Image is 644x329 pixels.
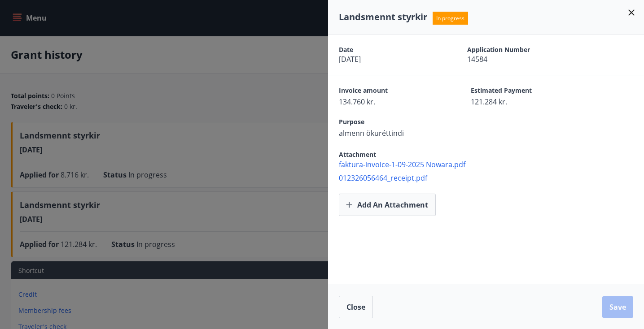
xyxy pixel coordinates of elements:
[339,173,644,183] span: 012326056464_receipt.pdf
[339,86,439,97] span: Invoice amount
[339,11,427,23] span: Landsmennt styrkir
[339,128,439,138] span: almenn ökuréttindi
[339,45,436,54] span: Date
[339,117,439,128] span: Purpose
[433,12,468,25] span: In progress
[467,54,564,64] span: 14584
[339,194,436,216] button: Add an attachment
[339,296,373,318] button: Close
[471,86,571,97] span: Estimated Payment
[346,302,365,312] span: Close
[471,97,571,107] span: 121.284 kr.
[339,150,376,159] span: Attachment
[339,97,439,107] span: 134.760 kr.
[467,45,564,54] span: Application Number
[339,54,436,64] span: [DATE]
[339,160,644,169] span: faktura-invoice-1-09-2025 Nowara.pdf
